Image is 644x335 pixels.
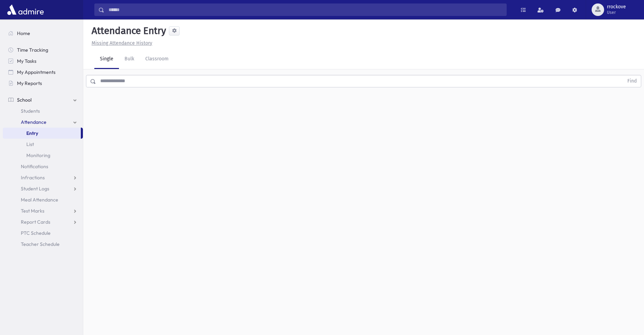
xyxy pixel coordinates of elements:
[3,150,83,161] a: Monitoring
[94,50,119,69] a: Single
[21,197,58,203] span: Meal Attendance
[3,117,83,128] a: Attendance
[3,205,83,216] a: Test Marks
[3,105,83,117] a: Students
[607,4,626,10] span: rrockove
[21,219,50,225] span: Report Cards
[3,128,81,139] a: Entry
[92,40,152,46] u: Missing Attendance History
[21,174,45,181] span: Infractions
[21,186,49,192] span: Student Logs
[3,94,83,105] a: School
[17,80,42,86] span: My Reports
[21,241,60,247] span: Teacher Schedule
[623,75,641,87] button: Find
[21,230,51,236] span: PTC Schedule
[3,216,83,227] a: Report Cards
[3,44,83,55] a: Time Tracking
[3,172,83,183] a: Infractions
[3,227,83,239] a: PTC Schedule
[21,108,40,114] span: Students
[89,40,152,46] a: Missing Attendance History
[3,183,83,194] a: Student Logs
[17,69,55,75] span: My Appointments
[21,208,44,214] span: Test Marks
[17,30,30,36] span: Home
[3,139,83,150] a: List
[3,67,83,78] a: My Appointments
[17,97,32,103] span: School
[119,50,140,69] a: Bulk
[17,58,36,64] span: My Tasks
[3,78,83,89] a: My Reports
[104,3,506,16] input: Search
[3,161,83,172] a: Notifications
[3,194,83,205] a: Meal Attendance
[26,152,50,158] span: Monitoring
[140,50,174,69] a: Classroom
[6,3,45,17] img: AdmirePro
[3,55,83,67] a: My Tasks
[26,130,38,136] span: Entry
[3,239,83,250] a: Teacher Schedule
[26,141,34,147] span: List
[17,47,48,53] span: Time Tracking
[21,119,46,125] span: Attendance
[607,10,626,15] span: User
[21,163,48,170] span: Notifications
[3,28,83,39] a: Home
[89,25,166,37] h5: Attendance Entry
